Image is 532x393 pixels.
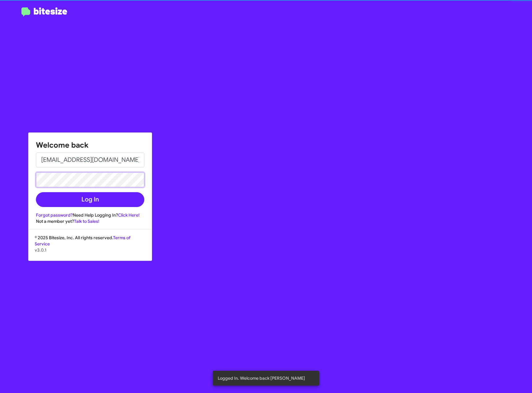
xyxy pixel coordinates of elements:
[36,192,144,207] button: Log In
[35,235,130,247] a: Terms of Service
[74,218,99,224] a: Talk to Sales!
[35,247,146,253] p: v3.0.1
[218,375,305,381] span: Logged In. Welcome back [PERSON_NAME]
[36,218,144,224] div: Not a member yet?
[118,212,140,218] a: Click Here!
[28,235,152,261] div: © 2025 Bitesize, Inc. All rights reserved.
[36,153,144,167] input: Email address
[36,212,73,218] a: Forgot password?
[36,212,144,218] div: Need Help Logging In?
[36,140,144,150] h1: Welcome back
